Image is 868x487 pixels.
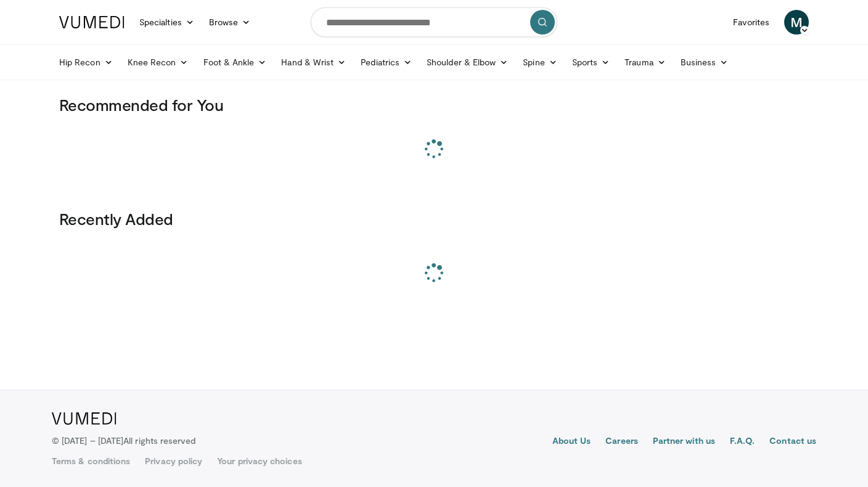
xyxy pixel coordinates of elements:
[726,10,777,35] a: Favorites
[605,435,638,449] a: Careers
[59,16,125,28] img: VuMedi Logo
[52,435,196,447] p: © [DATE] – [DATE]
[196,50,274,75] a: Foot & Ankle
[617,50,673,75] a: Trauma
[730,435,755,449] a: F.A.Q.
[353,50,419,75] a: Pediatrics
[202,10,258,35] a: Browse
[653,435,715,449] a: Partner with us
[123,435,195,446] span: All rights reserved
[52,412,117,425] img: VuMedi Logo
[132,10,202,35] a: Specialties
[52,50,120,75] a: Hip Recon
[120,50,196,75] a: Knee Recon
[59,95,809,115] h3: Recommended for You
[784,10,809,35] a: M
[59,209,809,229] h3: Recently Added
[52,455,130,467] a: Terms & conditions
[311,7,557,37] input: Search topics, interventions
[274,50,353,75] a: Hand & Wrist
[673,50,736,75] a: Business
[217,455,301,467] a: Your privacy choices
[769,435,816,449] a: Contact us
[515,50,564,75] a: Spine
[145,455,202,467] a: Privacy policy
[552,435,591,449] a: About Us
[565,50,618,75] a: Sports
[419,50,515,75] a: Shoulder & Elbow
